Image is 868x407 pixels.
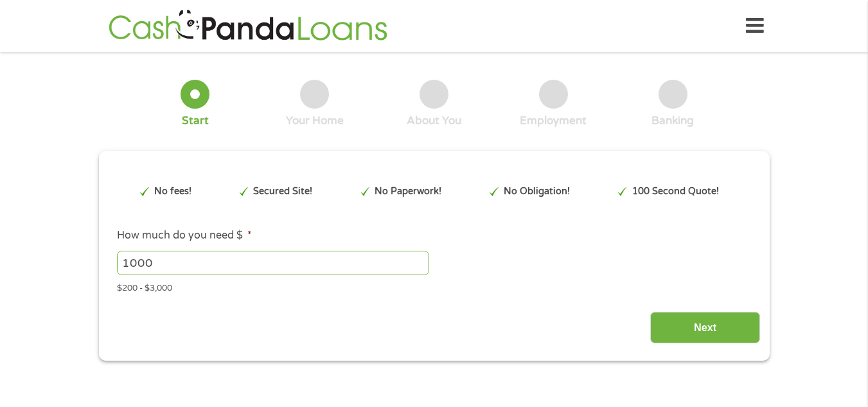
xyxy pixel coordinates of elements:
[375,185,441,199] p: No Paperwork!
[117,278,750,295] div: $200 - $3,000
[105,8,391,44] img: GetLoanNow Logo
[182,114,209,128] div: Start
[520,114,587,128] div: Employment
[504,185,570,199] p: No Obligation!
[253,185,312,199] p: Secured Site!
[117,229,252,242] label: How much do you need $
[651,114,694,128] div: Banking
[154,185,191,199] p: No fees!
[407,114,461,128] div: About You
[632,185,719,199] p: 100 Second Quote!
[650,312,760,343] input: Next
[286,114,344,128] div: Your Home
